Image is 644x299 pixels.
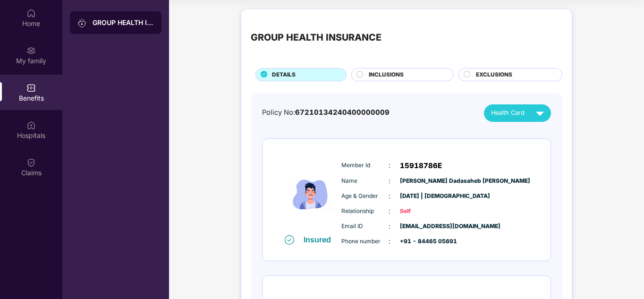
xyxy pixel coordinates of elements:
[26,9,36,18] img: svg+xml;base64,PHN2ZyBpZD0iSG9tZSIgeG1sbnM9Imh0dHA6Ly93d3cudzMub3JnLzIwMDAvc3ZnIiB3aWR0aD0iMjAiIG...
[26,46,36,55] img: svg+xml;base64,PHN2ZyB3aWR0aD0iMjAiIGhlaWdodD0iMjAiIHZpZXdCb3g9IjAgMCAyMCAyMCIgZmlsbD0ibm9uZSIgeG...
[389,176,390,186] span: :
[282,154,339,234] img: icon
[251,30,381,45] div: GROUP HEALTH INSURANCE
[389,191,390,201] span: :
[476,70,512,79] span: EXCLUSIONS
[484,104,551,122] button: Health Card
[389,221,390,231] span: :
[369,70,404,79] span: INCLUSIONS
[341,207,389,216] span: Relationship
[389,160,390,171] span: :
[400,237,447,246] span: +91 - 84465 05691
[400,177,447,186] span: [PERSON_NAME] Dadasaheb [PERSON_NAME]
[295,108,390,117] span: 67210134240400000009
[400,222,447,231] span: [EMAIL_ADDRESS][DOMAIN_NAME]
[77,18,87,28] img: svg+xml;base64,PHN2ZyB3aWR0aD0iMjAiIGhlaWdodD0iMjAiIHZpZXdCb3g9IjAgMCAyMCAyMCIgZmlsbD0ibm9uZSIgeG...
[341,192,389,201] span: Age & Gender
[93,18,154,27] div: GROUP HEALTH INSURANCE
[400,207,447,216] span: Self
[272,70,296,79] span: DETAILS
[26,120,36,130] img: svg+xml;base64,PHN2ZyBpZD0iSG9zcGl0YWxzIiB4bWxucz0iaHR0cDovL3d3dy53My5vcmcvMjAwMC9zdmciIHdpZHRoPS...
[389,206,390,216] span: :
[285,235,294,245] img: svg+xml;base64,PHN2ZyB4bWxucz0iaHR0cDovL3d3dy53My5vcmcvMjAwMC9zdmciIHdpZHRoPSIxNiIgaGVpZ2h0PSIxNi...
[400,192,447,201] span: [DATE] | [DEMOGRAPHIC_DATA]
[341,161,389,170] span: Member Id
[262,107,390,118] div: Policy No:
[26,158,36,167] img: svg+xml;base64,PHN2ZyBpZD0iQ2xhaW0iIHhtbG5zPSJodHRwOi8vd3d3LnczLm9yZy8yMDAwL3N2ZyIgd2lkdGg9IjIwIi...
[491,108,525,118] span: Health Card
[26,83,36,93] img: svg+xml;base64,PHN2ZyBpZD0iQmVuZWZpdHMiIHhtbG5zPSJodHRwOi8vd3d3LnczLm9yZy8yMDAwL3N2ZyIgd2lkdGg9Ij...
[304,235,337,244] div: Insured
[341,222,389,231] span: Email ID
[389,236,390,247] span: :
[341,237,389,246] span: Phone number
[341,177,389,186] span: Name
[400,160,442,171] span: 15918786E
[532,105,548,121] img: svg+xml;base64,PHN2ZyB4bWxucz0iaHR0cDovL3d3dy53My5vcmcvMjAwMC9zdmciIHZpZXdCb3g9IjAgMCAyNCAyNCIgd2...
